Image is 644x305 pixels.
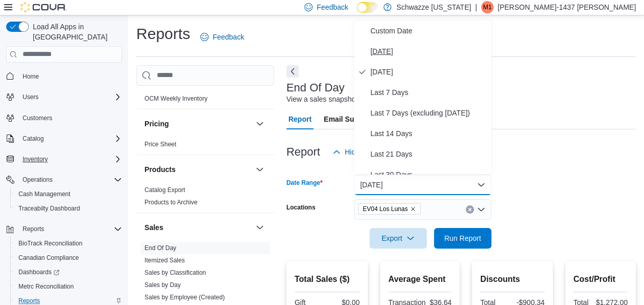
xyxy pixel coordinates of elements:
[18,282,74,291] span: Metrc Reconciliation
[23,72,39,81] span: Home
[370,45,487,58] span: [DATE]
[286,94,437,105] div: View a sales snapshot for a date or date range.
[18,111,122,124] span: Customers
[144,269,206,277] span: Sales by Classification
[328,142,403,162] button: Hide Parameters
[136,138,274,155] div: Pricing
[483,1,492,13] span: M1
[144,222,163,233] h3: Sales
[357,13,357,13] span: Dark Mode
[14,266,64,278] a: Dashboards
[286,65,299,78] button: Next
[477,205,485,214] button: Open list of options
[144,94,207,103] span: OCM Weekly Inventory
[23,176,53,184] span: Operations
[288,109,311,129] span: Report
[370,66,487,78] span: [DATE]
[324,109,389,129] span: Email Subscription
[144,269,206,276] a: Sales by Classification
[254,221,266,234] button: Sales
[18,70,122,83] span: Home
[481,1,493,13] div: Mariah-1437 Marquez
[14,237,122,250] span: BioTrack Reconciliation
[23,114,52,122] span: Customers
[295,273,360,285] h2: Total Sales ($)
[144,198,197,206] span: Products to Archive
[18,91,43,103] button: Users
[144,140,176,148] span: Price Sheet
[144,244,176,252] a: End Of Day
[18,239,82,247] span: BioTrack Reconciliation
[18,112,56,124] a: Customers
[10,251,126,265] button: Canadian Compliance
[14,202,84,215] a: Traceabilty Dashboard
[444,233,481,243] span: Run Report
[144,141,176,148] a: Price Sheet
[2,152,126,166] button: Inventory
[18,132,48,145] button: Catalog
[144,281,181,289] a: Sales by Day
[363,204,408,214] span: EV04 Los Lunas
[136,92,274,109] div: OCM
[18,204,80,213] span: Traceabilty Dashboard
[2,173,126,187] button: Operations
[388,273,451,285] h2: Average Spent
[10,187,126,201] button: Cash Management
[23,135,44,143] span: Catalog
[18,254,79,262] span: Canadian Compliance
[18,174,57,186] button: Operations
[144,186,185,194] a: Catalog Export
[354,175,491,195] button: [DATE]
[10,201,126,216] button: Traceabilty Dashboard
[10,279,126,294] button: Metrc Reconciliation
[144,281,181,289] span: Sales by Day
[14,188,122,200] span: Cash Management
[196,27,248,47] a: Feedback
[20,2,67,12] img: Cova
[14,252,83,264] a: Canadian Compliance
[573,273,628,285] h2: Cost/Profit
[144,244,176,252] span: End Of Day
[144,119,169,129] h3: Pricing
[370,148,487,160] span: Last 21 Days
[434,228,491,249] button: Run Report
[18,223,48,235] button: Reports
[144,256,185,264] span: Itemized Sales
[144,199,197,206] a: Products to Archive
[213,32,244,42] span: Feedback
[18,153,122,165] span: Inventory
[370,168,487,181] span: Last 30 Days
[14,280,122,293] span: Metrc Reconciliation
[18,91,122,103] span: Users
[144,293,225,301] span: Sales by Employee (Created)
[286,146,320,158] h3: Report
[14,252,122,264] span: Canadian Compliance
[370,107,487,119] span: Last 7 Days (excluding [DATE])
[2,69,126,84] button: Home
[286,203,316,212] label: Locations
[10,265,126,279] a: Dashboards
[144,294,225,301] a: Sales by Employee (Created)
[144,222,252,233] button: Sales
[370,86,487,99] span: Last 7 Days
[29,22,122,42] span: Load All Apps in [GEOGRAPHIC_DATA]
[480,273,545,285] h2: Discounts
[18,223,122,235] span: Reports
[354,21,491,175] div: Select listbox
[18,190,70,198] span: Cash Management
[254,163,266,176] button: Products
[497,1,636,13] p: [PERSON_NAME]-1437 [PERSON_NAME]
[14,188,74,200] a: Cash Management
[2,222,126,236] button: Reports
[286,82,345,94] h3: End Of Day
[144,95,207,102] a: OCM Weekly Inventory
[14,237,87,250] a: BioTrack Reconciliation
[475,1,477,13] p: |
[23,155,48,163] span: Inventory
[10,236,126,251] button: BioTrack Reconciliation
[410,206,416,212] button: Remove EV04 Los Lunas from selection in this group
[23,93,38,101] span: Users
[136,24,190,44] h1: Reports
[254,118,266,130] button: Pricing
[144,164,176,175] h3: Products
